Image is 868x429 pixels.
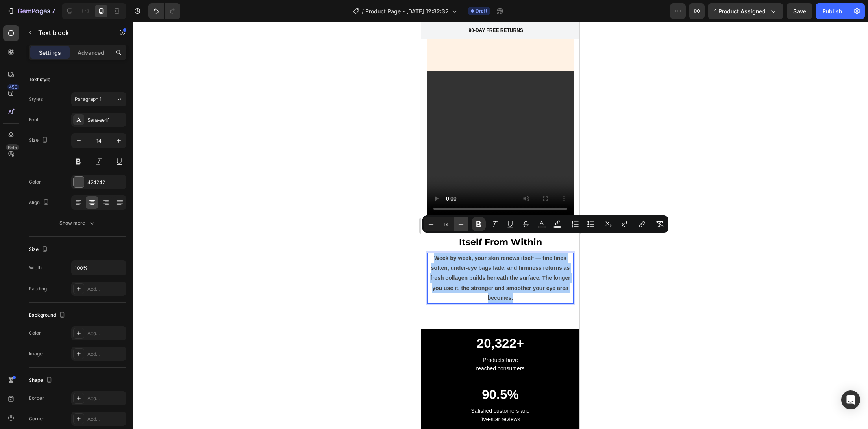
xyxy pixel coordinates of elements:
[87,117,124,124] div: Sans-serif
[148,3,180,19] div: Undo/Redo
[787,3,812,19] button: Save
[87,416,124,423] div: Add...
[362,7,364,15] span: /
[29,375,54,386] div: Shape
[29,415,44,422] div: Corner
[38,28,105,37] p: Text block
[29,264,42,271] div: Width
[29,244,50,255] div: Size
[78,48,104,57] p: Advanced
[87,179,124,186] div: 424242
[421,22,579,429] iframe: Design area
[714,7,766,15] span: 1 product assigned
[59,219,96,227] div: Show more
[29,197,51,208] div: Align
[822,7,842,15] div: Publish
[87,395,124,402] div: Add...
[87,351,124,358] div: Add...
[816,3,849,19] button: Publish
[71,92,126,106] button: Paragraph 1
[29,76,50,83] div: Text style
[29,350,43,357] div: Image
[75,96,102,103] span: Paragraph 1
[29,178,41,186] div: Color
[29,395,44,402] div: Border
[7,84,19,90] div: 450
[87,286,124,293] div: Add...
[87,330,124,337] div: Add...
[841,390,860,409] div: Open Intercom Messenger
[6,144,19,150] div: Beta
[793,8,806,15] span: Save
[422,215,668,233] div: Editor contextual toolbar
[708,3,783,19] button: 1 product assigned
[39,48,61,57] p: Settings
[3,3,59,19] button: 7
[72,261,126,275] input: Auto
[29,330,41,337] div: Color
[29,135,50,146] div: Size
[52,6,55,16] p: 7
[29,285,47,292] div: Padding
[29,216,126,230] button: Show more
[29,116,39,123] div: Font
[365,7,449,15] span: Product Page - [DATE] 12:32:32
[29,310,67,321] div: Background
[29,96,43,103] div: Styles
[476,7,487,15] span: Draft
